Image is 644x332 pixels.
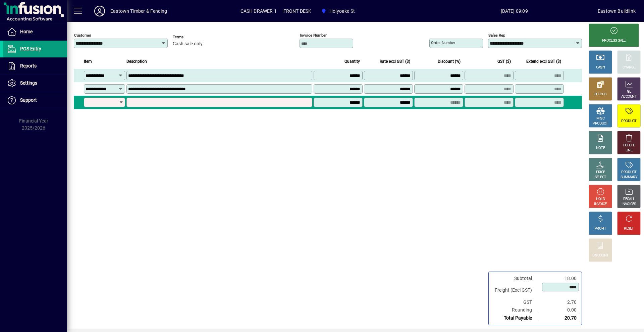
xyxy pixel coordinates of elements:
a: Reports [3,58,67,75]
div: GL [627,89,631,94]
td: Freight (Excl GST) [491,282,539,298]
div: HOLD [596,197,605,202]
span: Cash sale only [173,41,203,47]
td: GST [491,298,539,306]
div: RESET [624,226,634,231]
div: SELECT [595,175,606,180]
span: Settings [20,80,37,86]
div: SUMMARY [621,175,637,180]
div: Eastown Timber & Fencing [110,6,167,16]
span: Rate excl GST ($) [380,58,410,65]
a: Support [3,92,67,109]
mat-label: Customer [74,33,91,38]
span: Support [20,97,37,103]
span: Holyoake St [329,6,355,16]
span: Quantity [344,58,360,65]
td: Total Payable [491,314,539,322]
td: 2.70 [539,298,579,306]
div: ACCOUNT [621,94,637,99]
div: RECALL [623,197,635,202]
span: Terms [173,35,213,39]
span: Item [84,58,92,65]
span: Discount (%) [438,58,461,65]
td: Rounding [491,306,539,314]
button: Profile [89,5,110,17]
span: FRONT DESK [283,6,312,16]
span: Description [126,58,147,65]
div: NOTE [596,146,605,151]
span: Extend excl GST ($) [526,58,561,65]
mat-label: Invoice number [300,33,327,38]
span: POS Entry [20,46,41,51]
td: Subtotal [491,275,539,282]
mat-label: Sales rep [488,33,505,38]
div: CHARGE [623,65,636,70]
span: GST ($) [497,58,511,65]
a: Settings [3,75,67,92]
div: DELETE [623,143,635,148]
div: PROFIT [595,226,606,231]
div: MISC [596,116,604,121]
td: 18.00 [539,275,579,282]
mat-label: Order number [431,40,455,45]
div: EFTPOS [594,92,607,97]
div: INVOICE [594,202,606,207]
div: PRODUCT [621,119,636,124]
span: Home [20,29,33,34]
span: [DATE] 09:09 [431,6,598,16]
div: CASH [596,65,605,70]
td: 0.00 [539,306,579,314]
div: INVOICES [622,202,636,207]
div: PRODUCT [621,170,636,175]
td: 20.70 [539,314,579,322]
div: PROCESS SALE [602,38,626,43]
span: Reports [20,63,37,68]
div: LINE [626,148,632,153]
a: Home [3,23,67,40]
div: PRODUCT [593,121,608,126]
span: Holyoake St [318,5,358,17]
span: CASH DRAWER 1 [240,6,277,16]
div: Eastown Buildlink [598,6,636,16]
div: DISCOUNT [592,253,608,258]
div: PRICE [596,170,605,175]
